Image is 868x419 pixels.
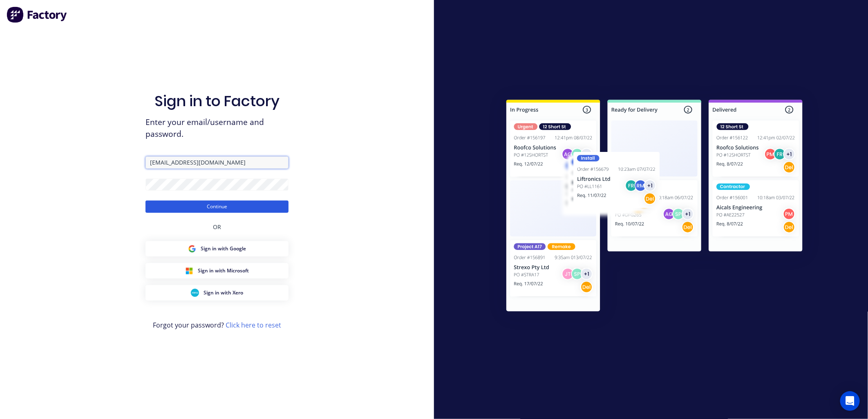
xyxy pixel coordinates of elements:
[154,92,280,110] h1: Sign in to Factory
[840,391,860,411] div: Open Intercom Messenger
[188,245,196,253] img: Google Sign in
[185,267,193,275] img: Microsoft Sign in
[201,245,246,252] span: Sign in with Google
[145,156,289,169] input: Email/Username
[204,289,244,296] span: Sign in with Xero
[145,241,289,256] button: Google Sign inSign in with Google
[7,7,68,23] img: Factory
[145,116,289,140] span: Enter your email/username and password.
[198,267,249,274] span: Sign in with Microsoft
[488,83,821,331] img: Sign in
[145,263,289,279] button: Microsoft Sign inSign in with Microsoft
[153,320,281,330] span: Forgot your password?
[145,201,289,213] button: Continue
[213,213,221,241] div: OR
[191,289,199,297] img: Xero Sign in
[226,321,281,330] a: Click here to reset
[145,285,289,301] button: Xero Sign inSign in with Xero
